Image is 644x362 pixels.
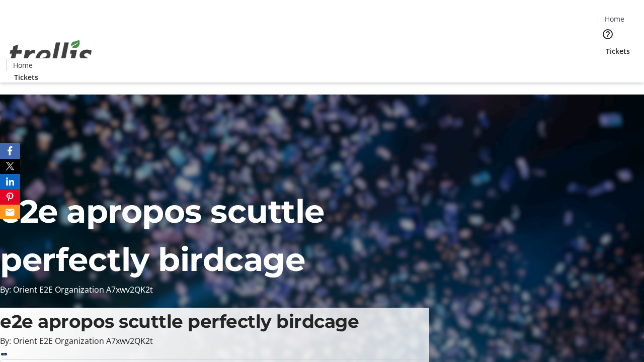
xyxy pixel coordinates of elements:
a: Tickets [598,46,638,56]
img: Orient E2E Organization A7xwv2QK2t's Logo [6,29,96,79]
a: Tickets [6,72,46,82]
button: Help [598,24,618,44]
a: Home [7,60,39,70]
span: Home [13,60,33,70]
a: Home [598,14,630,24]
span: Tickets [606,46,630,56]
button: Cart [598,56,618,76]
span: Tickets [14,72,38,82]
span: Home [605,14,624,24]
